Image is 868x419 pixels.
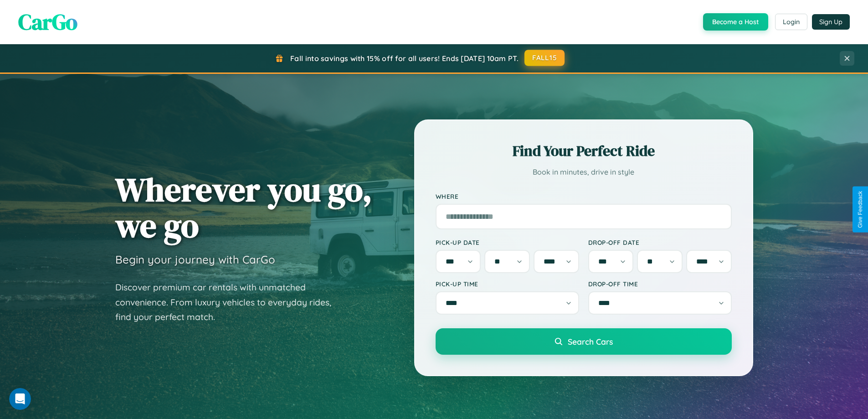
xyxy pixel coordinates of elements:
h2: Find Your Perfect Ride [436,141,732,161]
label: Where [436,192,732,200]
h3: Begin your journey with CarGo [115,253,275,266]
button: FALL15 [524,50,565,66]
div: Give Feedback [857,191,863,228]
span: Search Cars [568,336,613,347]
button: Become a Host [703,13,768,31]
span: Fall into savings with 15% off for all users! Ends [DATE] 10am PT. [290,54,519,63]
span: CarGo [18,7,77,37]
h1: Wherever you go, we go [115,171,372,243]
label: Pick-up Date [436,238,579,246]
button: Login [775,14,807,30]
label: Drop-off Time [588,280,732,288]
button: Search Cars [436,328,732,355]
p: Book in minutes, drive in style [436,166,732,179]
label: Drop-off Date [588,238,732,246]
label: Pick-up Time [436,280,579,288]
iframe: Intercom live chat [9,388,31,410]
button: Sign Up [812,14,850,30]
p: Discover premium car rentals with unmatched convenience. From luxury vehicles to everyday rides, ... [115,280,343,325]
